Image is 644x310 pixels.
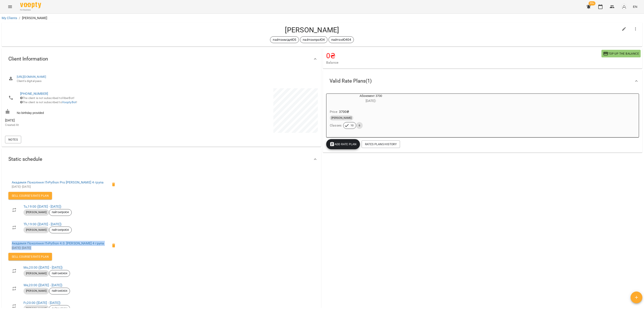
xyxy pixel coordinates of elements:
[365,142,397,147] span: Rates Plans History
[49,272,70,275] span: пайтонЮ404
[49,288,70,294] div: пайтонЮ404
[17,75,46,78] a: [URL][DOMAIN_NAME]
[5,136,21,143] button: Notes
[621,4,627,10] img: avatar_s.png
[17,79,314,83] span: Client's digital pass
[49,227,72,233] div: пайтонпроЮ4
[326,60,601,65] span: Balance
[331,37,351,42] p: пайтонЮ404
[20,96,74,100] span: The client is not subscribed to ViberBot!
[5,123,161,127] p: Created At
[2,16,17,20] a: My Clients
[12,246,109,250] p: [DATE] - [DATE]
[328,36,354,43] div: пайтонЮ404
[8,253,52,260] button: Sell Course's Rate plan
[5,2,15,12] button: Menu
[23,210,49,214] span: [PERSON_NAME]
[12,254,49,259] span: Sell Course's Rate plan
[300,36,327,43] div: пайтонпроЮ4
[20,92,48,96] a: [PHONE_NUMBER]
[330,78,372,84] span: Valid Rate Plans ( 1 )
[326,139,360,149] button: Add Rate plan
[12,185,109,189] p: [DATE] - [DATE]
[8,56,48,62] span: Client Information
[362,140,400,148] button: Rates Plans History
[22,16,47,21] p: [PERSON_NAME]
[49,289,70,293] span: пайтонЮ404
[270,36,299,43] div: пайтонмідлЮ5
[633,4,637,9] span: EN
[330,109,337,115] h6: Price
[330,116,353,120] span: [PERSON_NAME]
[8,192,52,199] button: Sell Course's Rate plan
[366,99,376,103] span: [DATE] -
[8,137,18,142] span: Notes
[12,180,104,184] a: Академія Покоління ІТ»Python Pro [PERSON_NAME] 4 група
[19,16,20,21] li: /
[348,124,356,127] span: 10
[23,204,61,208] a: Tu,19:00 ([DATE] - [DATE])
[23,272,49,275] span: [PERSON_NAME]
[603,51,639,56] span: Top up the balance
[2,148,321,170] div: Static schedule
[601,50,641,57] button: Top up the balance
[589,1,596,5] span: 99+
[330,123,341,128] h6: Classes
[23,289,49,293] span: [PERSON_NAME]
[339,109,349,114] p: 3700 ₴
[5,118,161,123] span: [DATE]
[20,9,41,11] span: For Business
[12,241,104,245] a: Академія Покоління ІТ»Python 4.0. [PERSON_NAME] 4 група
[62,100,76,104] a: VooptyBot
[323,70,642,92] div: Valid Rate Plans(1)
[356,124,363,127] span: 6
[23,265,62,269] a: Mo,20:00 ([DATE] - [DATE])
[2,48,321,70] div: Client Information
[20,2,41,8] img: Voopty Logo
[330,142,357,147] span: Add Rate plan
[49,210,71,214] span: пайтонпроЮ4
[23,222,61,226] a: Th,19:00 ([DATE] - [DATE])
[273,37,296,42] p: пайтонмідлЮ5
[2,16,642,21] nav: breadcrumb
[303,37,325,42] p: пайтонпроЮ4
[109,179,119,190] span: Delete the client from the group пайтонпроЮ4 of the course Python Pro Юрій 4 група?
[49,228,71,232] span: пайтонпроЮ4
[12,193,49,198] span: Sell Course's Rate plan
[326,94,415,134] button: Абонемент 3700[DATE]- Price3700₴[PERSON_NAME]Classes106
[23,283,62,287] a: We,20:00 ([DATE] - [DATE])
[49,209,72,216] div: пайтонпроЮ4
[23,301,60,305] a: Fr,20:00 ([DATE] - [DATE])
[326,51,601,60] h4: 0 ₴
[23,228,49,232] span: [PERSON_NAME]
[631,3,639,11] button: EN
[8,156,42,162] span: Static schedule
[4,108,161,116] div: No birthday provided
[20,100,77,104] span: The client is not subscribed to !
[49,270,70,277] div: пайтонЮ404
[5,26,619,34] h4: [PERSON_NAME]
[326,94,415,104] div: Абонемент 3700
